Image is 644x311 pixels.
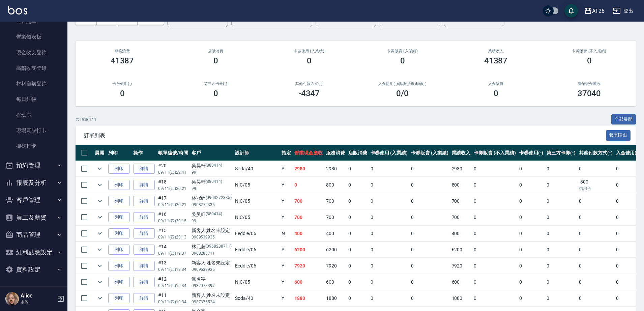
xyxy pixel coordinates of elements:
[409,161,450,177] td: 0
[457,49,534,53] h2: 業績收入
[409,290,450,306] td: 0
[206,211,223,218] p: (880414)
[108,245,130,255] button: 列印
[192,250,232,256] p: 0968288711
[545,145,577,161] th: 第三方卡券(-)
[364,82,441,86] h2: 入金使用(-) /點數折抵金額(-)
[156,226,190,242] td: #15
[369,145,410,161] th: 卡券使用 (入業績)
[192,283,232,289] p: 0932078397
[614,209,642,225] td: 0
[93,145,107,161] th: 展開
[192,186,232,192] p: 99
[293,209,324,225] td: 700
[233,209,280,225] td: NIC /05
[518,145,545,161] th: 卡券使用(-)
[108,277,130,287] button: 列印
[578,89,601,98] h3: 37040
[545,161,577,177] td: 0
[450,161,472,177] td: 2980
[369,258,410,274] td: 0
[369,274,410,290] td: 0
[347,274,369,290] td: 0
[324,242,347,258] td: 6200
[347,145,369,161] th: 店販消費
[369,193,410,209] td: 0
[369,209,410,225] td: 0
[133,293,155,304] a: 詳情
[614,242,642,258] td: 0
[3,209,65,226] button: 員工及薪資
[450,258,472,274] td: 7920
[545,290,577,306] td: 0
[450,209,472,225] td: 700
[518,274,545,290] td: 0
[577,258,614,274] td: 0
[158,250,188,256] p: 09/11 (四) 19:37
[551,82,628,86] h2: 營業現金應收
[3,138,65,154] a: 掃碼打卡
[577,290,614,306] td: 0
[156,177,190,193] td: #18
[156,161,190,177] td: #20
[177,82,254,86] h2: 第三方卡券(-)
[347,258,369,274] td: 0
[610,5,636,17] button: 登出
[3,76,65,91] a: 材料自購登錄
[3,261,65,278] button: 資料設定
[450,193,472,209] td: 700
[472,145,517,161] th: 卡券販賣 (不入業績)
[347,209,369,225] td: 0
[614,177,642,193] td: 0
[409,226,450,242] td: 0
[158,169,188,175] p: 09/11 (四) 22:41
[472,209,517,225] td: 0
[111,56,134,65] h3: 41387
[324,226,347,242] td: 400
[577,177,614,193] td: -800
[581,4,607,18] button: AT26
[614,193,642,209] td: 0
[293,274,324,290] td: 600
[293,177,324,193] td: 0
[280,242,293,258] td: Y
[369,290,410,306] td: 0
[369,226,410,242] td: 0
[472,290,517,306] td: 0
[545,258,577,274] td: 0
[192,234,232,240] p: 0909539935
[133,261,155,271] a: 詳情
[324,274,347,290] td: 600
[108,164,130,174] button: 列印
[369,242,410,258] td: 0
[364,49,441,53] h2: 卡券販賣 (入業績)
[293,145,324,161] th: 營業現金應收
[156,274,190,290] td: #12
[614,161,642,177] td: 0
[518,258,545,274] td: 0
[108,212,130,223] button: 列印
[369,161,410,177] td: 0
[280,161,293,177] td: Y
[95,180,105,190] button: expand row
[472,177,517,193] td: 0
[233,177,280,193] td: NIC /05
[3,91,65,107] a: 每日結帳
[551,49,628,53] h2: 卡券販賣 (不入業績)
[293,258,324,274] td: 7920
[611,114,636,125] button: 全部展開
[307,56,312,65] h3: 0
[233,193,280,209] td: NIC /05
[233,161,280,177] td: Soda /40
[95,277,105,287] button: expand row
[587,56,592,65] h3: 0
[606,132,631,138] a: 報表匯出
[293,290,324,306] td: 1880
[450,177,472,193] td: 800
[192,259,232,266] div: 新客人 姓名未設定
[156,290,190,306] td: #11
[324,161,347,177] td: 2980
[347,193,369,209] td: 0
[76,116,96,122] p: 共 19 筆, 1 / 1
[577,193,614,209] td: 0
